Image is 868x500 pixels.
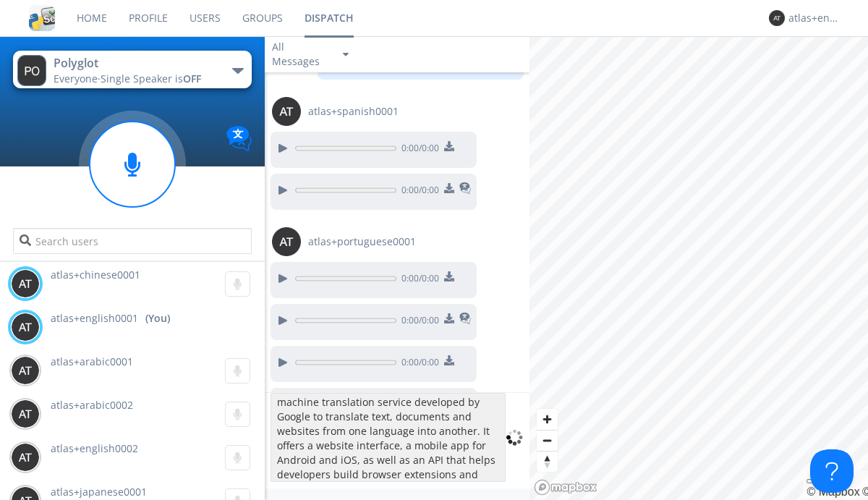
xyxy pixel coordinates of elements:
img: 373638.png [17,55,46,86]
span: atlas+arabic0002 [51,398,133,412]
img: translated-message [459,313,471,324]
img: download media button [444,183,454,193]
button: Reset bearing to north [537,451,558,472]
span: OFF [183,72,201,85]
img: 373638.png [11,399,40,428]
img: download media button [444,313,454,323]
span: This is a translated message [459,181,471,200]
span: atlas+english0001 [51,311,138,326]
span: This is a translated message [459,311,471,330]
span: Zoom out [537,431,558,451]
span: atlas+english0002 [51,441,138,455]
span: atlas+japanese0001 [51,485,147,499]
span: atlas+chinese0001 [51,268,140,281]
img: download media button [444,271,454,281]
div: atlas+english0001 [788,11,843,25]
img: 373638.png [11,313,40,342]
span: Single Speaker is [101,72,201,85]
span: 0:00 / 0:00 [396,356,439,372]
img: 373638.png [11,443,40,472]
span: 0:00 / 0:00 [396,272,439,288]
span: atlas+spanish0001 [308,104,399,119]
img: cddb5a64eb264b2086981ab96f4c1ba7 [29,5,55,31]
a: Mapbox logo [534,479,597,496]
span: atlas+arabic0001 [51,355,133,368]
img: 373638.png [769,10,785,26]
button: Toggle attribution [807,479,818,483]
img: download media button [444,355,454,365]
a: Mapbox [807,486,859,498]
span: 0:00 / 0:00 [396,184,439,200]
input: Search users [13,228,251,254]
img: spin.svg [506,428,524,446]
span: atlas+portuguese0001 [308,234,416,249]
img: 373638.png [272,97,301,126]
img: 373638.png [11,356,40,385]
button: PolyglotEveryone·Single Speaker isOFF [13,51,251,88]
iframe: Toggle Customer Support [810,449,854,493]
div: All Messages [272,40,330,69]
img: caret-down-sm.svg [343,53,349,56]
span: 0:00 / 0:00 [396,142,439,158]
img: 373638.png [272,227,301,256]
div: (You) [145,311,170,326]
img: translated-message [459,182,471,194]
div: Polyglot [54,55,216,72]
button: Zoom in [537,409,558,430]
button: Zoom out [537,430,558,451]
span: 0:00 / 0:00 [396,314,439,330]
img: Translation enabled [226,126,252,151]
textarea: Google Translate is a multilingual neural machine translation service developed by Google to tran... [271,393,506,482]
div: Everyone · [54,72,216,86]
img: download media button [444,141,454,151]
img: 373638.png [11,269,40,298]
